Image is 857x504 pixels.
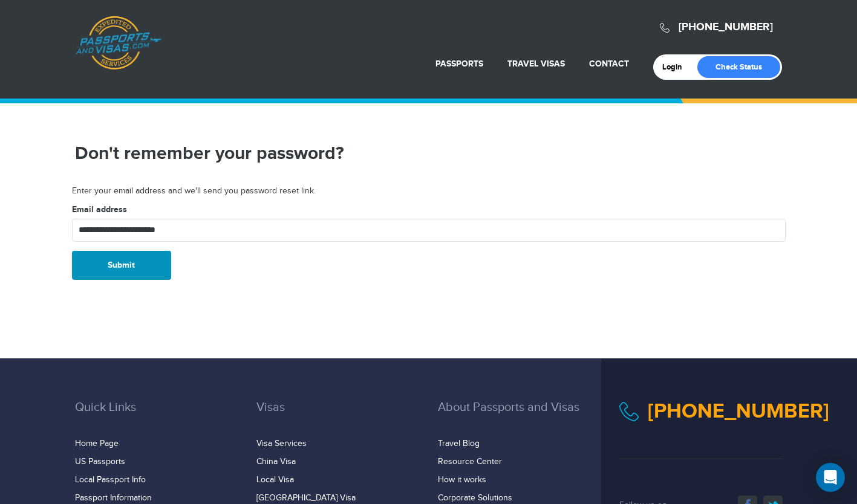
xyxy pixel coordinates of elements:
h3: Visas [256,401,420,432]
a: Passport Information [75,493,152,503]
a: Local Visa [256,475,294,485]
a: Travel Blog [438,439,480,448]
a: How it works [438,475,486,485]
a: [PHONE_NUMBER] [679,21,773,34]
button: Submit [72,251,171,280]
a: Resource Center [438,457,502,467]
h1: Don't remember your password? [75,143,601,164]
a: Home Page [75,439,119,448]
a: Corporate Solutions [438,493,512,503]
a: Local Passport Info [75,475,146,485]
a: Travel Visas [507,59,565,69]
a: Visa Services [256,439,307,448]
a: China Visa [256,457,296,467]
p: Enter your email address and we'll send you password reset link. [72,186,786,198]
label: Email address [72,204,127,216]
a: US Passports [75,457,125,467]
a: Check Status [697,56,780,78]
h3: About Passports and Visas [438,401,601,432]
a: Passports [435,59,483,69]
a: Passports & [DOMAIN_NAME] [76,16,161,70]
a: Contact [589,59,629,69]
a: Login [662,62,691,72]
h3: Quick Links [75,401,238,432]
a: [GEOGRAPHIC_DATA] Visa [256,493,356,503]
a: [PHONE_NUMBER] [648,399,829,424]
div: Open Intercom Messenger [816,463,845,492]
